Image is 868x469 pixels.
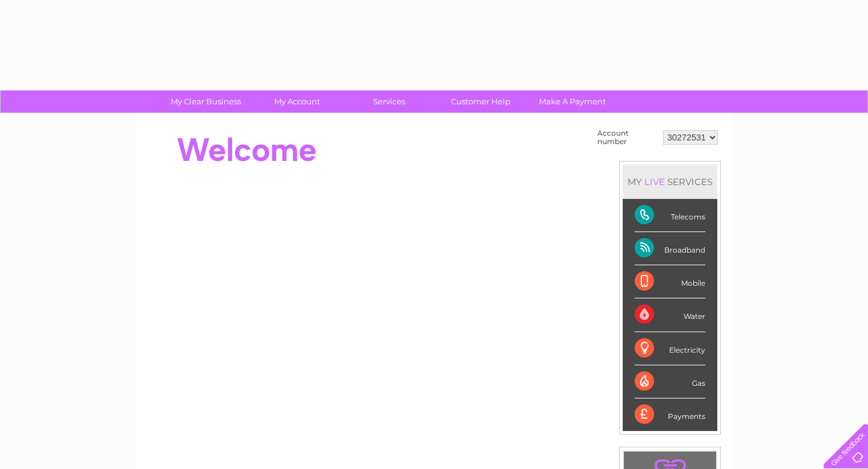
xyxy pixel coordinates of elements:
[623,165,717,199] div: MY SERVICES
[594,126,660,149] td: Account number
[635,332,705,365] div: Electricity
[635,398,705,431] div: Payments
[635,199,705,232] div: Telecoms
[635,365,705,398] div: Gas
[339,90,439,113] a: Services
[635,265,705,298] div: Mobile
[642,176,667,187] div: LIVE
[248,90,347,113] a: My Account
[156,90,256,113] a: My Clear Business
[635,298,705,332] div: Water
[523,90,622,113] a: Make A Payment
[431,90,530,113] a: Customer Help
[635,232,705,265] div: Broadband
